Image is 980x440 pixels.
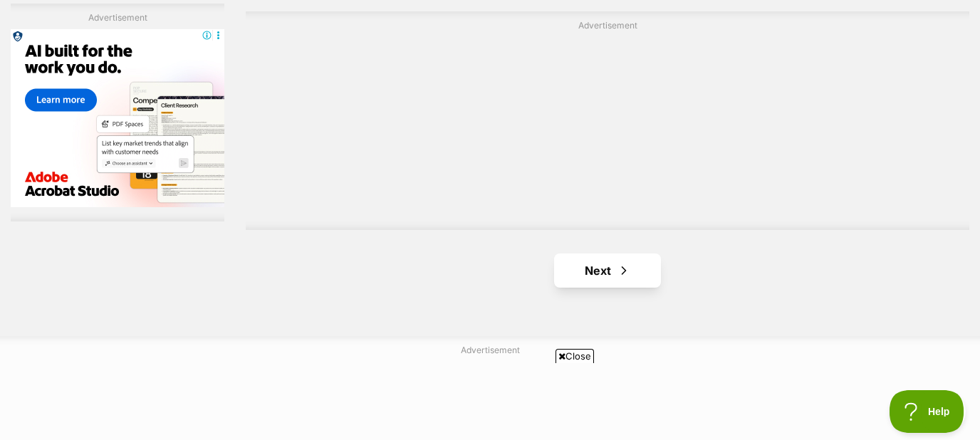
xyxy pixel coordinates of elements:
iframe: Advertisement [11,30,224,208]
div: Advertisement [246,11,969,230]
iframe: Advertisement [231,369,749,433]
span: Close [556,349,594,363]
div: Advertisement [11,4,224,222]
a: Next page [554,253,661,288]
iframe: Advertisement [262,38,953,216]
nav: Pagination [246,253,969,288]
iframe: Help Scout Beacon - Open [890,390,966,433]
